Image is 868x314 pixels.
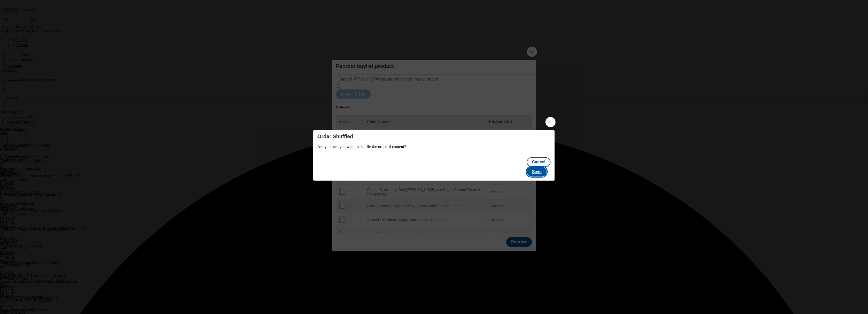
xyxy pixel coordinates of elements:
div: Modal [313,130,555,181]
button: Save [527,167,547,177]
button: Close Modal [545,117,556,127]
button: Cancel [527,157,550,167]
p: Are you sure you want to shuffle the order of content? [317,145,551,149]
h4: Order Shuffled [317,133,551,139]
